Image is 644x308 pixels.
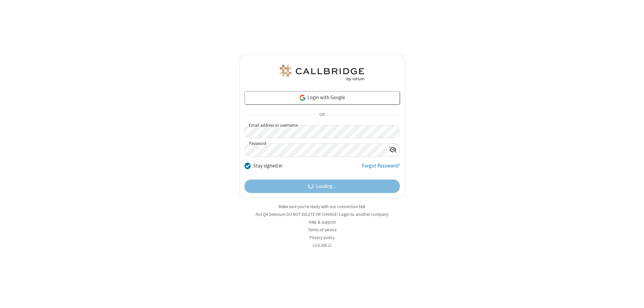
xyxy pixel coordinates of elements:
a: Terms of service [308,227,336,233]
span: Loading... [316,183,336,190]
li: Not QA Selenium DO NOT DELETE OR CHANGE? [239,211,405,218]
img: google-icon.png [299,94,306,102]
div: Show password [386,144,399,156]
a: Login with Google [245,91,400,105]
img: QA Selenium DO NOT DELETE OR CHANGE [278,65,366,81]
input: Password [245,144,386,157]
label: Stay signed in [253,162,282,170]
a: Make sure you're ready with our connection test [279,204,365,209]
a: Help & support [309,219,336,225]
li: v2.6.349.11 [239,242,405,248]
button: Login to another company [339,211,388,218]
a: Forgot Password? [362,162,400,175]
span: OR [317,110,327,120]
input: Email address or username [245,125,400,138]
a: Privacy policy [310,235,335,240]
button: Loading... [245,180,400,193]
